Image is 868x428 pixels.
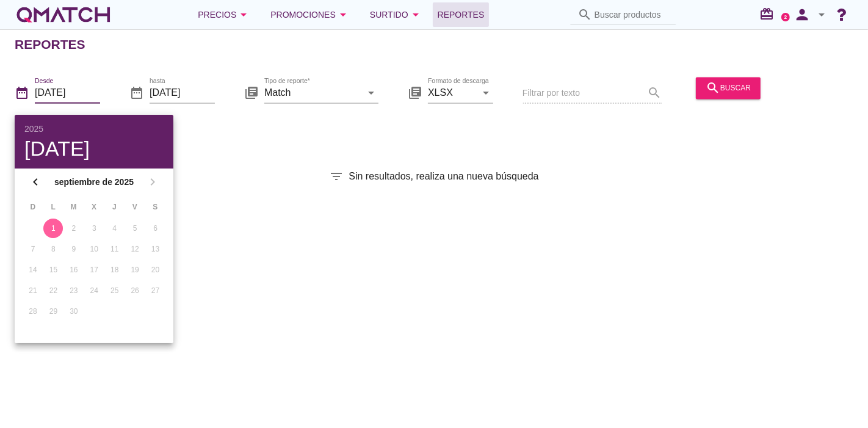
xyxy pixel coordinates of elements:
i: date_range [129,85,144,100]
div: Precios [198,7,251,22]
i: arrow_drop_down [336,7,350,22]
div: 2025 [24,125,164,133]
button: Precios [188,2,261,27]
span: Reportes [438,7,485,22]
i: arrow_drop_down [408,7,423,22]
i: search [577,7,592,22]
i: chevron_left [28,175,43,189]
a: white-qmatch-logo [15,2,112,27]
div: Surtido [370,7,423,22]
text: 2 [784,14,787,20]
i: library_books [244,85,259,100]
th: D [23,197,42,217]
button: Surtido [360,2,433,27]
button: 1 [43,219,63,238]
th: V [125,197,144,217]
i: redeem [759,7,779,21]
input: Buscar productos [595,5,669,24]
button: Promociones [261,2,360,27]
i: filter_list [329,169,344,184]
input: hasta [150,83,215,103]
input: Formato de descarga [428,83,476,103]
i: library_books [408,85,422,100]
input: Tipo de reporte* [264,83,361,103]
i: arrow_drop_down [814,7,829,22]
th: X [84,197,103,217]
h2: Reportes [15,35,85,54]
strong: septiembre de 2025 [46,176,142,189]
i: date_range [15,85,29,100]
div: Promociones [270,7,350,22]
span: Sin resultados, realiza una nueva búsqueda [349,169,538,184]
a: Reportes [433,2,490,27]
input: Desde [35,83,100,103]
i: arrow_drop_down [364,85,378,100]
div: [DATE] [24,138,164,159]
div: buscar [706,81,751,95]
th: M [64,197,83,217]
th: S [146,197,165,217]
a: 2 [781,13,790,21]
th: J [105,197,124,217]
button: buscar [696,77,761,99]
i: search [706,81,720,95]
i: person [790,6,814,23]
i: arrow_drop_down [236,7,251,22]
i: arrow_drop_down [479,85,493,100]
th: L [43,197,62,217]
div: 1 [43,223,63,234]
